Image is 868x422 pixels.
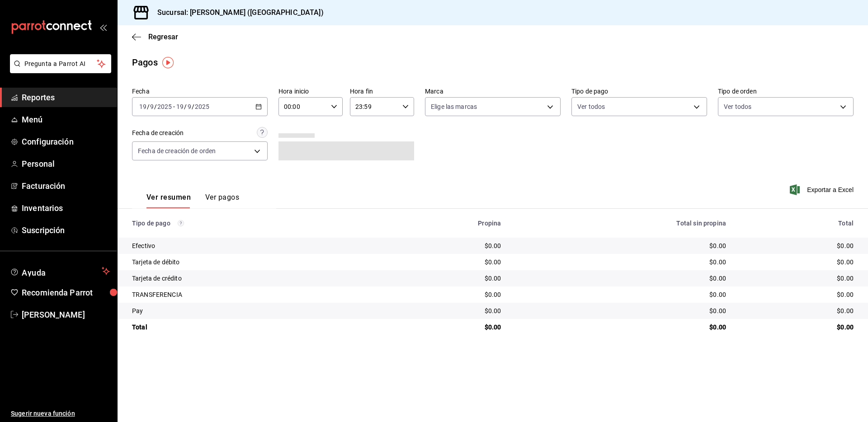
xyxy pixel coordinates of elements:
div: Efectivo [132,241,369,250]
div: Tarjeta de crédito [132,274,369,283]
div: $0.00 [515,274,726,283]
h3: Sucursal: [PERSON_NAME] ([GEOGRAPHIC_DATA]) [150,7,324,18]
div: $0.00 [741,274,854,283]
div: $0.00 [383,306,501,315]
span: [PERSON_NAME] [22,309,110,321]
input: ---- [194,103,210,110]
span: Regresar [148,33,178,41]
span: Sugerir nueva función [11,409,110,418]
div: $0.00 [515,290,726,299]
div: $0.00 [515,306,726,315]
label: Fecha [132,88,268,94]
span: Menú [22,113,110,126]
input: ---- [157,103,172,110]
div: $0.00 [383,241,501,250]
input: -- [176,103,184,110]
span: Configuración [22,136,110,148]
div: Tarjeta de débito [132,258,369,267]
svg: Los pagos realizados con Pay y otras terminales son montos brutos. [178,220,184,226]
span: Personal [22,158,110,170]
button: open_drawer_menu [99,23,107,31]
div: $0.00 [741,306,854,315]
span: / [147,103,150,110]
div: Pagos [132,56,158,69]
div: Total [132,323,369,332]
span: Ver todos [724,102,751,111]
div: TRANSFERENCIA [132,290,369,299]
div: $0.00 [741,241,854,250]
input: -- [150,103,154,110]
div: $0.00 [383,323,501,332]
div: Fecha de creación [132,128,184,138]
span: / [154,103,157,110]
div: navigation tabs [146,193,239,208]
input: -- [187,103,192,110]
label: Hora inicio [278,88,343,94]
label: Tipo de orden [718,88,854,94]
div: Pay [132,306,369,315]
div: $0.00 [741,290,854,299]
span: / [192,103,194,110]
div: $0.00 [515,241,726,250]
span: Pregunta a Parrot AI [24,59,97,69]
span: Ayuda [22,266,98,277]
div: $0.00 [741,323,854,332]
div: $0.00 [383,258,501,267]
button: Ver resumen [146,193,191,208]
label: Tipo de pago [571,88,707,94]
div: $0.00 [741,258,854,267]
span: Reportes [22,91,110,103]
button: Exportar a Excel [792,184,854,195]
div: $0.00 [383,290,501,299]
div: Total sin propina [515,220,726,227]
span: Fecha de creación de orden [138,146,216,155]
span: Suscripción [22,224,110,236]
input: -- [139,103,147,110]
div: $0.00 [515,323,726,332]
div: Total [741,220,854,227]
button: Ver pagos [205,193,239,208]
div: Propina [383,220,501,227]
a: Pregunta a Parrot AI [6,66,111,75]
span: Inventarios [22,202,110,214]
div: $0.00 [515,258,726,267]
img: Tooltip marker [162,57,174,68]
div: $0.00 [383,274,501,283]
div: Tipo de pago [132,220,369,227]
span: Elige las marcas [431,102,477,111]
span: - [173,103,175,110]
span: Ver todos [577,102,605,111]
button: Regresar [132,33,178,41]
span: Facturación [22,180,110,192]
label: Marca [425,88,561,94]
button: Pregunta a Parrot AI [10,54,111,73]
span: Recomienda Parrot [22,286,110,299]
label: Hora fin [350,88,414,94]
span: / [184,103,187,110]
